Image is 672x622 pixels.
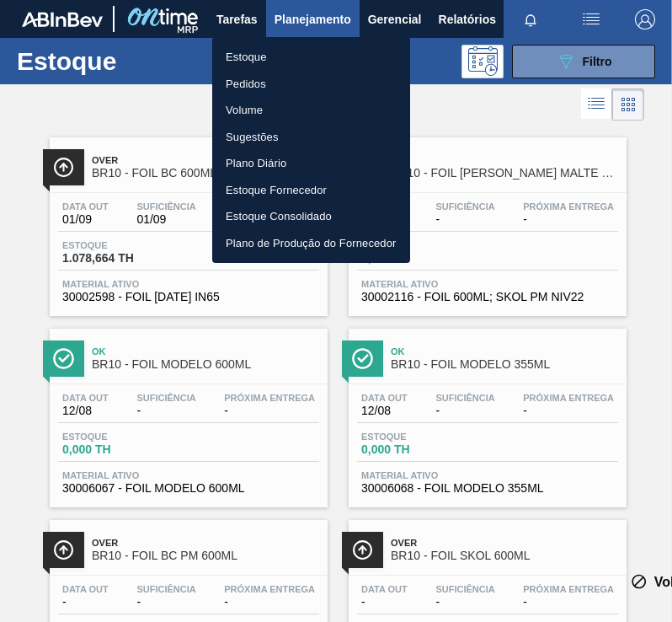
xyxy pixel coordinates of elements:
[212,203,410,230] a: Estoque Consolidado
[212,44,410,71] a: Estoque
[212,230,410,257] a: Plano de Produção do Fornecedor
[212,150,410,177] a: Plano Diário
[212,97,410,124] a: Volume
[212,177,410,204] a: Estoque Fornecedor
[212,124,410,151] a: Sugestões
[212,71,410,98] a: Pedidos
